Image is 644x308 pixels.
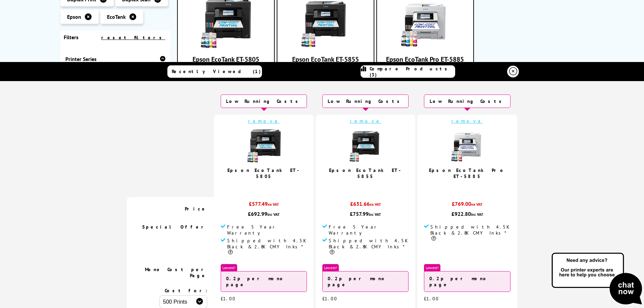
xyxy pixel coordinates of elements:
[226,275,285,288] strong: 0.2p per mono page
[322,210,409,217] div: £757.99
[329,167,402,179] a: Epson EcoTank ET-5855
[429,167,506,179] a: Epson EcoTank Pro ET-5885
[165,288,207,294] span: Cost for:
[248,118,280,124] a: remove
[64,34,78,41] span: Filters
[101,35,165,41] a: reset filters
[185,206,207,212] span: Price
[368,183,375,190] span: / 5
[267,212,280,217] span: inc VAT
[370,202,381,207] span: ex VAT
[221,296,236,302] span: £1.00
[322,200,409,210] div: £631.66
[193,55,259,64] a: Epson EcoTank ET-5805
[107,13,126,20] span: EcoTank
[329,238,409,256] span: Shipped with 4.5K Black & 2.8K CMY Inks*
[221,200,307,210] div: £577.49
[424,296,439,302] span: £1.00
[145,266,207,279] span: Mono Cost per Page
[424,264,440,271] span: Lowest!
[322,296,337,302] span: £1.00
[221,210,307,217] div: £692.99
[369,212,381,217] span: inc VAT
[471,202,483,207] span: ex VAT
[328,275,387,288] strong: 0.2p per mono page
[247,129,281,163] img: epson-et-5800-with-ink-small.jpg
[329,224,409,236] span: Free 5 Year Warranty
[424,95,511,108] div: Low Running Costs
[67,13,81,20] span: Epson
[450,129,484,163] img: epson-et-5880-front-low-cost-small.jpg
[221,95,307,108] div: Low Running Costs
[227,224,307,236] span: Free 5 Year Warranty
[227,167,301,179] a: Epson EcoTank ET-5805
[172,68,261,74] span: Recently Viewed (1)
[65,56,165,62] div: Printer Series
[424,210,511,217] div: £922.80
[258,183,266,190] span: 5.0
[430,224,511,242] span: Shipped with 4.5K Black & 2.8K CMY Inks*
[349,129,382,163] img: epson-et-5850-with-bottles-small.jpg
[268,202,279,207] span: ex VAT
[266,183,273,190] span: / 5
[386,55,464,64] a: Epson EcoTank Pro ET-5885
[350,118,381,124] a: remove
[360,183,368,190] span: 5.0
[550,252,644,307] img: Open Live Chat window
[322,264,339,271] span: Lowest!
[429,275,489,288] strong: 0.2p per mono page
[167,65,262,78] a: Recently Viewed (1)
[322,95,409,108] div: Low Running Costs
[424,200,511,210] div: £769.00
[201,43,251,50] a: Epson EcoTank ET-5805
[471,212,483,217] span: inc VAT
[361,65,455,78] a: Compare Products (3)
[227,238,307,256] span: Shipped with 4.5K Black & 2.8K CMY Inks*
[370,66,455,78] span: Compare Products (3)
[142,224,207,230] span: Special Offer
[451,118,483,124] a: remove
[292,55,359,64] a: Epson EcoTank ET-5855
[400,43,450,50] a: Epson EcoTank Pro ET-5885
[300,43,351,50] a: Epson EcoTank ET-5855
[221,264,237,271] span: Lowest!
